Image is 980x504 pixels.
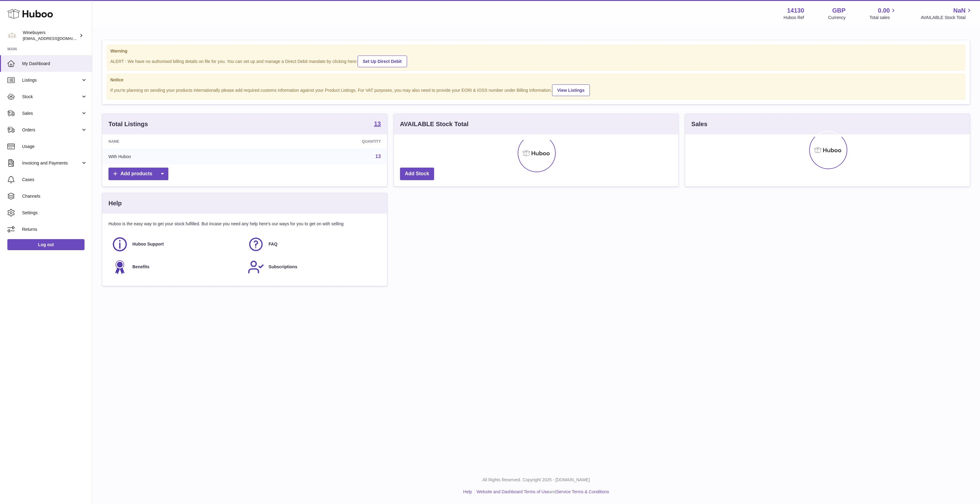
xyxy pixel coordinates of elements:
[374,121,381,127] strong: 13
[463,489,472,494] a: Help
[556,489,609,494] a: Service Terms & Conditions
[110,55,962,67] div: ALERT : We have no authorised billing details on file for you. You can set up and manage a Direct...
[921,6,973,21] a: NaN AVAILABLE Stock Total
[474,489,609,495] li: and
[22,94,81,100] span: Stock
[22,210,87,216] span: Settings
[97,477,975,483] p: All Rights Reserved. Copyright 2025 - [DOMAIN_NAME]
[358,56,407,67] a: Set Up Direct Debit
[110,77,962,83] strong: Notice
[552,84,590,96] a: View Listings
[832,6,845,15] strong: GBP
[22,127,81,133] span: Orders
[869,15,897,21] span: Total sales
[110,48,962,54] strong: Warning
[7,31,17,40] img: internalAdmin-14130@internal.huboo.com
[22,61,87,67] span: My Dashboard
[691,120,707,128] h3: Sales
[108,221,381,227] p: Huboo is the easy way to get your stock fulfilled. But incase you need any help here's our ways f...
[112,236,241,253] a: Huboo Support
[108,168,168,180] a: Add products
[269,264,297,270] span: Subscriptions
[112,259,241,275] a: Benefits
[828,15,846,21] div: Currency
[22,160,81,166] span: Invoicing and Payments
[102,149,253,165] td: With Huboo
[132,264,149,270] span: Benefits
[253,134,387,149] th: Quantity
[22,177,87,183] span: Cases
[248,259,378,275] a: Subscriptions
[476,489,549,494] a: Website and Dashboard Terms of Use
[921,15,973,21] span: AVAILABLE Stock Total
[110,83,962,96] div: If you're planning on sending your products internationally please add required customs informati...
[132,241,164,247] span: Huboo Support
[400,120,468,128] h3: AVAILABLE Stock Total
[269,241,277,247] span: FAQ
[22,193,87,199] span: Channels
[108,199,122,207] h3: Help
[248,236,378,253] a: FAQ
[22,227,87,232] span: Returns
[374,121,381,128] a: 13
[953,6,966,15] span: NaN
[102,134,253,149] th: Name
[23,36,90,41] span: [EMAIL_ADDRESS][DOMAIN_NAME]
[22,110,81,116] span: Sales
[375,154,381,159] a: 13
[400,168,434,180] a: Add Stock
[869,6,897,21] a: 0.00 Total sales
[784,15,804,21] div: Huboo Ref
[787,6,804,15] strong: 14130
[878,6,890,15] span: 0.00
[22,77,81,83] span: Listings
[23,30,78,41] div: Winebuyers
[108,120,148,128] h3: Total Listings
[22,144,87,149] span: Usage
[7,239,84,250] a: Log out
